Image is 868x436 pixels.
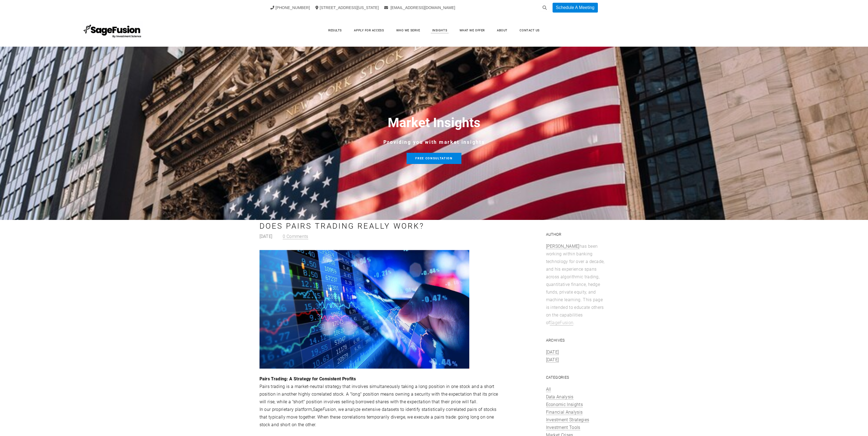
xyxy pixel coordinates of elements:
[546,402,583,407] a: Economic Insights
[491,26,513,35] a: About
[259,222,425,231] a: Does Pairs Trading Really Work?
[546,350,559,355] a: [DATE]
[553,3,598,13] a: Schedule A Meeting
[383,139,485,145] span: Providing you with market insights
[546,357,559,363] a: [DATE]
[283,234,308,239] a: 0 Comments
[454,26,490,35] a: What We Offer
[546,425,580,430] a: Investment Tools
[546,394,574,400] a: Data Analysis
[546,244,580,249] a: [PERSON_NAME]
[550,320,573,325] a: SageFusion
[546,335,606,346] h2: Archives
[315,5,379,10] a: [STREET_ADDRESS][US_STATE]
[313,407,336,412] em: SageFusion
[546,387,551,392] a: All
[82,21,143,40] img: SageFusion | Intelligent Investment Management
[415,157,452,160] span: free consultation
[348,26,389,35] a: Apply for Access
[546,244,605,325] span: has been working within banking technology for over a decade, and his experience spans across alg...
[323,26,347,35] a: Results
[384,5,455,10] a: [EMAIL_ADDRESS][DOMAIN_NAME]
[427,26,453,35] a: Insights
[259,249,470,369] img: Picture
[514,26,545,35] a: Contact Us
[388,115,481,130] font: Market Insights
[546,372,606,383] h2: Categories
[546,417,589,423] a: Investment Strategies
[391,26,426,35] a: Who We Serve
[270,5,310,10] a: [PHONE_NUMBER]
[546,229,606,240] h2: Author
[546,410,583,415] a: Financial Analysis
[407,153,461,164] a: free consultation
[259,376,356,381] strong: Pairs Trading: A Strategy for Consistent Profits
[259,234,273,240] span: [DATE]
